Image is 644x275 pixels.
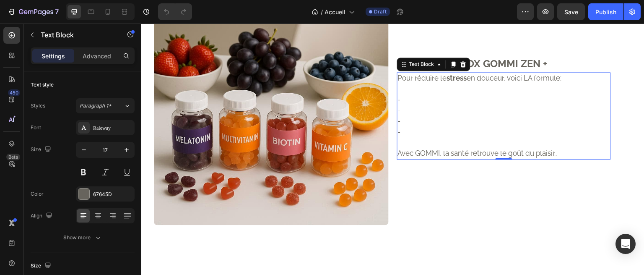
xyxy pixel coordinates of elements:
[41,30,112,40] p: Text Block
[257,92,469,103] p: -
[93,124,132,132] div: Raleway
[141,24,644,275] iframe: Design area
[266,37,295,45] div: Text Block
[374,8,387,16] span: Draft
[93,191,132,198] div: 67645D
[257,103,469,114] p: -
[31,190,44,198] div: Color
[31,210,54,222] div: Align
[257,50,469,60] p: Pour réduire le en douceur, voici LA formule:
[158,3,192,20] div: Undo/Redo
[6,154,20,160] div: Beta
[557,3,585,20] button: Save
[31,260,53,272] div: Size
[306,50,326,59] strong: stress
[83,52,111,60] p: Advanced
[31,81,54,89] div: Text style
[3,3,62,20] button: 7
[325,8,345,16] span: Accueil
[257,33,469,48] p: BOX GOMMI ZEN +
[595,8,616,16] div: Publish
[257,82,469,93] p: -
[80,102,112,110] span: Paragraph 1*
[257,71,469,82] p: -
[615,234,636,254] div: Open Intercom Messenger
[564,8,578,16] span: Save
[55,7,59,17] p: 7
[31,230,135,245] button: Show more
[588,3,623,20] button: Publish
[63,233,102,242] div: Show more
[257,125,469,136] p: Avec GOMMI, la santé retrouve le goût du plaisir..
[31,102,45,110] div: Styles
[31,124,41,131] div: Font
[321,8,323,16] span: /
[31,144,53,155] div: Size
[76,98,135,113] button: Paragraph 1*
[8,89,20,96] div: 450
[42,52,65,60] p: Settings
